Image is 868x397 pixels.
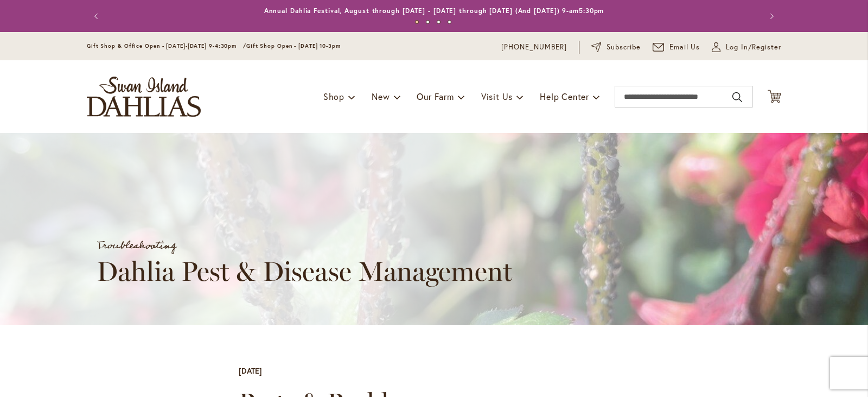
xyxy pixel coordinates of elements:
[437,20,441,24] button: 3 of 4
[481,91,513,102] span: Visit Us
[712,42,781,53] a: Log In/Register
[540,91,589,102] span: Help Center
[759,5,781,27] button: Next
[426,20,430,24] button: 2 of 4
[669,42,700,53] span: Email Us
[653,42,700,53] a: Email Us
[97,256,617,287] h1: Dahlia Pest & Disease Management
[591,42,641,53] a: Subscribe
[239,366,262,376] div: [DATE]
[448,20,451,24] button: 4 of 4
[372,91,390,102] span: New
[246,42,341,49] span: Gift Shop Open - [DATE] 10-3pm
[501,42,567,53] a: [PHONE_NUMBER]
[415,20,419,24] button: 1 of 4
[264,7,604,15] a: Annual Dahlia Festival, August through [DATE] - [DATE] through [DATE] (And [DATE]) 9-am5:30pm
[607,42,641,53] span: Subscribe
[323,91,344,102] span: Shop
[87,5,108,27] button: Previous
[87,77,201,117] a: store logo
[417,91,454,102] span: Our Farm
[97,235,176,256] a: Troubleshooting
[726,42,781,53] span: Log In/Register
[87,42,246,49] span: Gift Shop & Office Open - [DATE]-[DATE] 9-4:30pm /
